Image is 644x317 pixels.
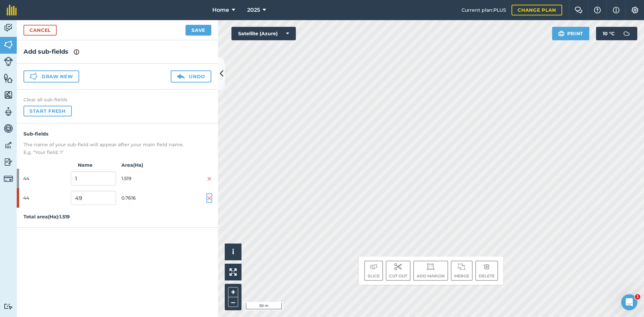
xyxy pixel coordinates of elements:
span: 1 [635,294,640,300]
img: Four arrows, one pointing top left, one top right, one bottom right and the last bottom left [229,268,237,276]
img: svg+xml;base64,PD94bWwgdmVyc2lvbj0iMS4wIiBlbmNvZGluZz0idXRmLTgiPz4KPCEtLSBHZW5lcmF0b3I6IEFkb2JlIE... [427,263,435,271]
img: svg+xml;base64,PD94bWwgdmVyc2lvbj0iMS4wIiBlbmNvZGluZz0idXRmLTgiPz4KPCEtLSBHZW5lcmF0b3I6IEFkb2JlIE... [4,174,13,183]
img: svg+xml;base64,PD94bWwgdmVyc2lvbj0iMS4wIiBlbmNvZGluZz0idXRmLTgiPz4KPCEtLSBHZW5lcmF0b3I6IEFkb2JlIE... [4,303,13,310]
button: 10 °C [596,27,637,40]
img: svg+xml;base64,PD94bWwgdmVyc2lvbj0iMS4wIiBlbmNvZGluZz0idXRmLTgiPz4KPCEtLSBHZW5lcmF0b3I6IEFkb2JlIE... [370,263,378,271]
button: Draw new [23,70,79,83]
img: svg+xml;base64,PD94bWwgdmVyc2lvbj0iMS4wIiBlbmNvZGluZz0idXRmLTgiPz4KPCEtLSBHZW5lcmF0b3I6IEFkb2JlIE... [4,57,13,66]
img: svg+xml;base64,PHN2ZyB4bWxucz0iaHR0cDovL3d3dy53My5vcmcvMjAwMC9zdmciIHdpZHRoPSIxOCIgaGVpZ2h0PSIyNC... [484,263,490,271]
span: i [232,248,234,256]
img: A cog icon [631,7,639,13]
img: svg+xml;base64,PHN2ZyB4bWxucz0iaHR0cDovL3d3dy53My5vcmcvMjAwMC9zdmciIHdpZHRoPSIyMiIgaGVpZ2h0PSIzMC... [207,196,211,201]
button: + [228,287,238,297]
img: svg+xml;base64,PD94bWwgdmVyc2lvbj0iMS4wIiBlbmNvZGluZz0idXRmLTgiPz4KPCEtLSBHZW5lcmF0b3I6IEFkb2JlIE... [458,263,466,271]
strong: Total area ( Ha ): 1.519 [23,214,70,220]
img: svg+xml;base64,PD94bWwgdmVyc2lvbj0iMS4wIiBlbmNvZGluZz0idXRmLTgiPz4KPCEtLSBHZW5lcmF0b3I6IEFkb2JlIE... [4,23,13,33]
span: 10 ° C [603,27,614,40]
span: 1.519 [121,172,166,185]
span: 0.7616 [121,192,166,204]
img: svg+xml;base64,PHN2ZyB4bWxucz0iaHR0cDovL3d3dy53My5vcmcvMjAwMC9zdmciIHdpZHRoPSIxOSIgaGVpZ2h0PSIyNC... [558,30,565,38]
p: The name of your sub-field will appear after your main field name. [23,141,211,148]
p: E.g. "Your field: 1" [23,149,211,156]
div: 440.7616 [17,188,218,208]
img: svg+xml;base64,PHN2ZyB4bWxucz0iaHR0cDovL3d3dy53My5vcmcvMjAwMC9zdmciIHdpZHRoPSI1NiIgaGVpZ2h0PSI2MC... [4,40,13,50]
button: – [228,297,238,307]
img: fieldmargin Logo [7,5,17,15]
img: svg+xml;base64,PHN2ZyB4bWxucz0iaHR0cDovL3d3dy53My5vcmcvMjAwMC9zdmciIHdpZHRoPSI1NiIgaGVpZ2h0PSI2MC... [4,90,13,100]
strong: Name [67,161,117,169]
img: svg+xml;base64,PHN2ZyB4bWxucz0iaHR0cDovL3d3dy53My5vcmcvMjAwMC9zdmciIHdpZHRoPSIxNyIgaGVpZ2h0PSIxNy... [613,6,620,14]
button: Save [185,25,211,36]
div: 441.519 [17,169,218,188]
button: Print [552,27,590,40]
button: Merge [451,261,473,281]
strong: Area ( Ha ) [117,161,218,169]
h2: Add sub-fields [23,47,211,57]
img: svg+xml;base64,PD94bWwgdmVyc2lvbj0iMS4wIiBlbmNvZGluZz0idXRmLTgiPz4KPCEtLSBHZW5lcmF0b3I6IEFkb2JlIE... [177,72,185,81]
img: svg+xml;base64,PD94bWwgdmVyc2lvbj0iMS4wIiBlbmNvZGluZz0idXRmLTgiPz4KPCEtLSBHZW5lcmF0b3I6IEFkb2JlIE... [4,123,13,134]
img: svg+xml;base64,PHN2ZyB4bWxucz0iaHR0cDovL3d3dy53My5vcmcvMjAwMC9zdmciIHdpZHRoPSIyMiIgaGVpZ2h0PSIzMC... [207,176,211,181]
span: 44 [23,192,68,204]
img: A question mark icon [593,7,601,13]
span: 2025 [247,6,260,14]
img: svg+xml;base64,PHN2ZyB4bWxucz0iaHR0cDovL3d3dy53My5vcmcvMjAwMC9zdmciIHdpZHRoPSIxNyIgaGVpZ2h0PSIxNy... [74,48,79,56]
button: Undo [171,70,211,83]
img: svg+xml;base64,PD94bWwgdmVyc2lvbj0iMS4wIiBlbmNvZGluZz0idXRmLTgiPz4KPCEtLSBHZW5lcmF0b3I6IEFkb2JlIE... [4,157,13,167]
img: Two speech bubbles overlapping with the left bubble in the forefront [575,7,583,13]
button: Add margin [413,261,448,281]
a: Change plan [512,5,562,15]
a: Cancel [23,25,57,36]
iframe: Intercom live chat [621,294,637,310]
img: svg+xml;base64,PD94bWwgdmVyc2lvbj0iMS4wIiBlbmNvZGluZz0idXRmLTgiPz4KPCEtLSBHZW5lcmF0b3I6IEFkb2JlIE... [4,140,13,150]
img: svg+xml;base64,PD94bWwgdmVyc2lvbj0iMS4wIiBlbmNvZGluZz0idXRmLTgiPz4KPCEtLSBHZW5lcmF0b3I6IEFkb2JlIE... [620,27,633,40]
button: Start fresh [23,106,72,116]
span: 44 [23,172,68,185]
button: i [225,244,241,260]
button: Cut out [386,261,411,281]
span: Current plan : PLUS [462,6,506,14]
button: Satellite (Azure) [231,27,296,40]
img: svg+xml;base64,PD94bWwgdmVyc2lvbj0iMS4wIiBlbmNvZGluZz0idXRmLTgiPz4KPCEtLSBHZW5lcmF0b3I6IEFkb2JlIE... [4,107,13,117]
span: Home [212,6,229,14]
button: Slice [364,261,383,281]
h4: Clear all sub-fields [23,96,211,103]
h4: Sub-fields [23,130,211,138]
img: svg+xml;base64,PD94bWwgdmVyc2lvbj0iMS4wIiBlbmNvZGluZz0idXRmLTgiPz4KPCEtLSBHZW5lcmF0b3I6IEFkb2JlIE... [394,263,402,271]
button: Delete [475,261,498,281]
img: svg+xml;base64,PHN2ZyB4bWxucz0iaHR0cDovL3d3dy53My5vcmcvMjAwMC9zdmciIHdpZHRoPSI1NiIgaGVpZ2h0PSI2MC... [4,73,13,83]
